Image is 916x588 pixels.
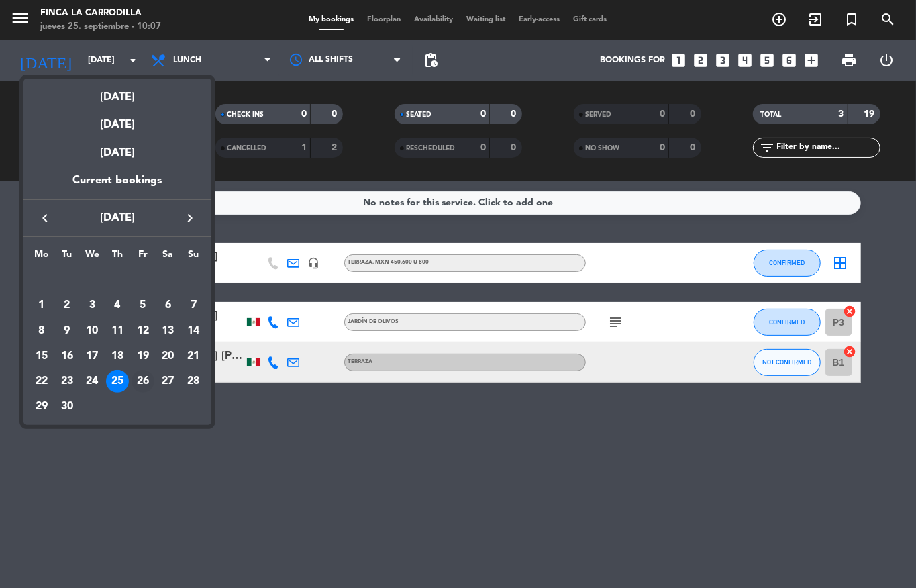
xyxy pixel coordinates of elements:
td: September 12, 2025 [130,318,156,344]
div: 27 [156,370,179,393]
th: Thursday [105,247,130,268]
button: keyboard_arrow_left [33,209,57,227]
div: 28 [182,370,205,393]
td: September 8, 2025 [29,318,54,344]
div: 25 [106,370,129,393]
div: 13 [156,320,179,342]
div: 2 [56,294,79,317]
div: Current bookings [23,172,211,199]
div: 12 [132,320,154,342]
td: September 16, 2025 [54,344,80,369]
td: September 6, 2025 [156,293,181,318]
td: September 30, 2025 [54,394,80,420]
td: September 27, 2025 [156,369,181,394]
div: 11 [106,320,129,342]
td: September 23, 2025 [54,369,80,394]
div: 18 [106,345,129,368]
td: September 28, 2025 [181,369,206,394]
td: September 14, 2025 [181,318,206,344]
td: September 18, 2025 [105,344,130,369]
div: 22 [30,370,53,393]
span: [DATE] [57,209,178,227]
td: September 17, 2025 [79,344,105,369]
div: 17 [81,345,103,368]
div: 24 [81,370,103,393]
div: 20 [156,345,179,368]
td: September 29, 2025 [29,394,54,420]
td: September 22, 2025 [29,369,54,394]
td: SEP [29,268,206,293]
div: 30 [56,395,79,418]
td: September 3, 2025 [79,293,105,318]
div: 5 [132,294,154,317]
div: 21 [182,345,205,368]
td: September 25, 2025 [105,369,130,394]
div: 19 [132,345,154,368]
button: keyboard_arrow_right [178,209,202,227]
div: 26 [132,370,154,393]
td: September 7, 2025 [181,293,206,318]
div: 23 [56,370,79,393]
td: September 24, 2025 [79,369,105,394]
td: September 1, 2025 [29,293,54,318]
td: September 15, 2025 [29,344,54,369]
td: September 4, 2025 [105,293,130,318]
div: [DATE] [23,106,211,134]
td: September 11, 2025 [105,318,130,344]
div: 3 [81,294,103,317]
td: September 26, 2025 [130,369,156,394]
div: [DATE] [23,134,211,172]
div: [DATE] [23,79,211,106]
i: keyboard_arrow_right [182,210,198,226]
td: September 21, 2025 [181,344,206,369]
th: Monday [29,247,54,268]
div: 15 [30,345,53,368]
th: Tuesday [54,247,80,268]
i: keyboard_arrow_left [37,210,53,226]
td: September 10, 2025 [79,318,105,344]
div: 14 [182,320,205,342]
th: Wednesday [79,247,105,268]
div: 7 [182,294,205,317]
td: September 13, 2025 [156,318,181,344]
div: 6 [156,294,179,317]
th: Saturday [156,247,181,268]
td: September 9, 2025 [54,318,80,344]
td: September 5, 2025 [130,293,156,318]
td: September 20, 2025 [156,344,181,369]
div: 9 [56,320,79,342]
td: September 2, 2025 [54,293,80,318]
div: 29 [30,395,53,418]
div: 16 [56,345,79,368]
td: September 19, 2025 [130,344,156,369]
div: 1 [30,294,53,317]
th: Friday [130,247,156,268]
div: 4 [106,294,129,317]
th: Sunday [181,247,206,268]
div: 8 [30,320,53,342]
div: 10 [81,320,103,342]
